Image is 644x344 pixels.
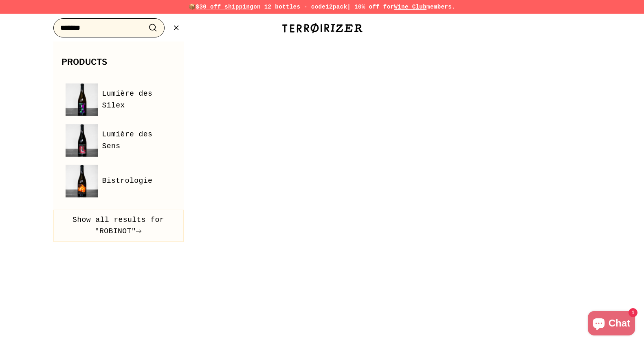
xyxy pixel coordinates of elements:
[66,83,171,116] a: Lumière des Silex Lumière des Silex
[102,129,171,152] span: Lumière des Sens
[66,124,98,157] img: Lumière des Sens
[102,88,171,112] span: Lumière des Silex
[196,4,254,10] span: $30 off shipping
[325,4,347,10] strong: 12pack
[66,124,171,157] a: Lumière des Sens Lumière des Sens
[394,4,426,10] a: Wine Club
[585,311,637,337] inbox-online-store-chat: Shopify online store chat
[66,165,171,197] a: Bistrologie Bistrologie
[102,175,153,187] span: Bistrologie
[62,58,176,71] h3: Products
[53,210,184,242] button: Show all results for "ROBINOT"
[66,165,98,197] img: Bistrologie
[33,2,611,11] p: 📦 on 12 bottles - code | 10% off for members.
[66,83,98,116] img: Lumière des Silex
